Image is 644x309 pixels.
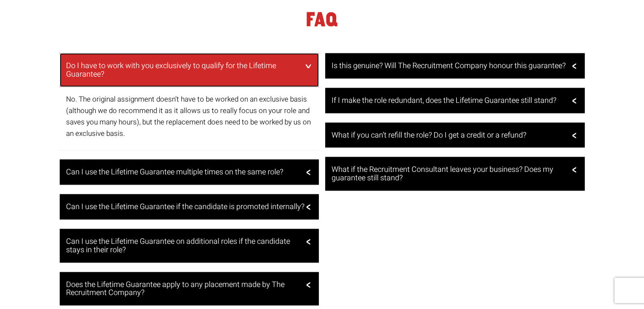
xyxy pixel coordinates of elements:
a: Does the Lifetime Guarantee apply to any placement made by The Recruitment Company? [60,272,319,306]
a: Can I use the Lifetime Guarantee multiple times on the same role? [60,160,319,185]
h3: Does the Lifetime Guarantee apply to any placement made by The Recruitment Company? [66,281,311,298]
a: What if the Recruitment Consultant leaves your business? Does my guarantee still stand? [325,157,585,191]
a: What if you can’t refill the role? Do I get a credit or a refund? [325,123,585,148]
h3: What if the Recruitment Consultant leaves your business? Does my guarantee still stand? [332,166,576,182]
h3: Can I use the Lifetime Guarantee on additional roles if the candidate stays in their role? [66,237,311,254]
a: Can I use the Lifetime Guarantee if the candidate is promoted internally? [60,194,319,220]
h3: Do I have to work with you exclusively to qualify for the Lifetime Guarantee? [66,62,311,79]
h3: If I make the role redundant, does the Lifetime Guarantee still stand? [332,97,576,105]
h1: FAQ [60,12,585,28]
h3: Can I use the Lifetime Guarantee if the candidate is promoted internally? [66,203,311,211]
p: No. The original assignment doesn’t have to be worked on an exclusive basis (although we do recom... [66,94,313,140]
a: Can I use the Lifetime Guarantee on additional roles if the candidate stays in their role? [60,229,319,263]
h3: Can I use the Lifetime Guarantee multiple times on the same role? [66,168,311,177]
a: If I make the role redundant, does the Lifetime Guarantee still stand? [325,88,585,113]
a: Is this genuine? Will The Recruitment Company honour this guarantee? [325,53,585,79]
h3: What if you can’t refill the role? Do I get a credit or a refund? [332,131,576,140]
h3: Is this genuine? Will The Recruitment Company honour this guarantee? [332,62,576,70]
a: Do I have to work with you exclusively to qualify for the Lifetime Guarantee? [60,53,319,87]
